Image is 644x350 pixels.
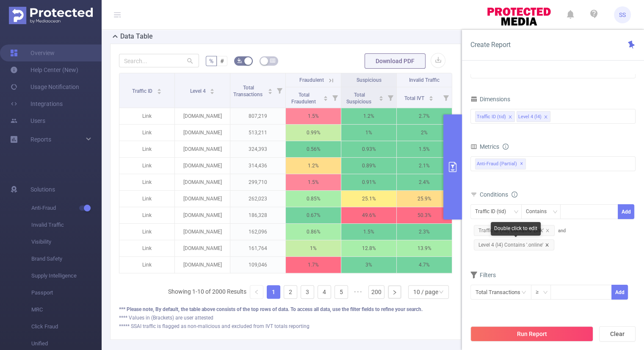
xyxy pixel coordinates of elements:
a: Usage Notification [10,78,79,95]
p: 1.5% [397,141,452,157]
h2: Data Table [120,31,153,42]
p: 162,096 [230,224,285,240]
span: Anti-Fraud [31,200,102,217]
p: 0.99% [286,125,341,141]
p: [DOMAIN_NAME] [175,108,230,124]
p: 25.1% [341,191,396,207]
div: Traffic ID (tid) [477,111,506,122]
p: Link [119,207,174,223]
span: Anti-Fraud (partial) [475,158,526,169]
li: Level 4 (l4) [517,111,550,122]
span: MRC [31,301,102,318]
div: Double click to edit [491,222,541,236]
p: 2.4% [397,174,452,190]
i: icon: info-circle [503,144,509,150]
p: [DOMAIN_NAME] [175,141,230,157]
div: Sort [323,94,328,100]
div: Sort [157,87,162,92]
p: [DOMAIN_NAME] [175,207,230,223]
div: 10 / page [413,286,438,298]
p: [DOMAIN_NAME] [175,158,230,174]
span: Level 4 (l4) Contains '.online' [474,239,554,250]
span: Invalid Traffic [31,217,102,233]
span: Total Transactions [233,85,264,97]
i: icon: down [553,209,558,215]
span: Traffic ID (tid) Contains 'Link' [474,225,555,236]
p: 49.6% [341,207,396,223]
p: Link [119,257,174,273]
i: icon: close [544,115,548,120]
li: 1 [267,285,280,299]
p: 0.67% [286,207,341,223]
a: 5 [335,286,348,298]
p: 1% [286,240,341,256]
li: Next 5 Pages [351,285,365,299]
p: 161,764 [230,240,285,256]
i: icon: close [508,115,512,120]
i: icon: info-circle [511,192,517,197]
i: icon: caret-down [379,97,384,100]
a: Integrations [10,95,63,112]
p: Link [119,191,174,207]
span: Solutions [30,181,55,198]
span: ✕ [520,159,523,169]
i: icon: down [543,290,548,296]
p: 50.3% [397,207,452,223]
a: Users [10,112,45,129]
a: 2 [284,286,297,298]
span: # [220,58,224,64]
p: 513,211 [230,125,285,141]
a: Overview [10,44,55,61]
span: Suspicious [357,77,381,83]
i: icon: down [439,289,444,295]
span: Traffic ID [132,88,154,94]
i: icon: caret-down [157,91,161,93]
div: Sort [210,87,215,92]
span: Metrics [470,143,499,150]
span: Level 4 [190,88,207,94]
i: icon: caret-down [323,97,328,100]
span: Total IVT [404,95,426,101]
li: Next Page [388,285,401,299]
i: icon: caret-down [268,91,273,93]
li: 200 [368,285,384,299]
p: 324,393 [230,141,285,157]
button: Add [611,285,628,300]
p: 2% [397,125,452,141]
p: 1.5% [341,224,396,240]
div: ***** SSAI traffic is flagged as non-malicious and excluded from IVT totals reporting [119,322,452,330]
p: 13.9% [397,240,452,256]
p: Link [119,125,174,141]
li: 4 [318,285,331,299]
span: Fraudulent [299,77,324,83]
i: icon: down [514,209,519,215]
div: Contains [526,205,553,219]
p: 1.7% [286,257,341,273]
a: 3 [301,286,314,298]
div: Traffic ID (tid) [475,205,512,219]
p: 0.85% [286,191,341,207]
span: Invalid Traffic [409,77,439,83]
i: icon: caret-down [210,91,215,93]
p: Link [119,141,174,157]
a: Reports [30,131,51,148]
p: [DOMAIN_NAME] [175,224,230,240]
a: 200 [369,286,384,298]
i: icon: caret-up [268,87,273,90]
p: 2.7% [397,108,452,124]
p: 1% [341,125,396,141]
a: 4 [318,286,331,298]
button: Add [618,204,634,219]
input: Search... [119,54,199,67]
span: % [209,58,213,64]
a: Help Center (New) [10,61,78,78]
span: Reports [30,136,51,143]
li: 3 [301,285,314,299]
span: Visibility [31,233,102,250]
span: Filters [470,272,496,278]
p: 0.86% [286,224,341,240]
i: Filter menu [274,73,285,108]
span: ••• [351,285,365,299]
i: icon: caret-up [379,94,384,97]
p: [DOMAIN_NAME] [175,240,230,256]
